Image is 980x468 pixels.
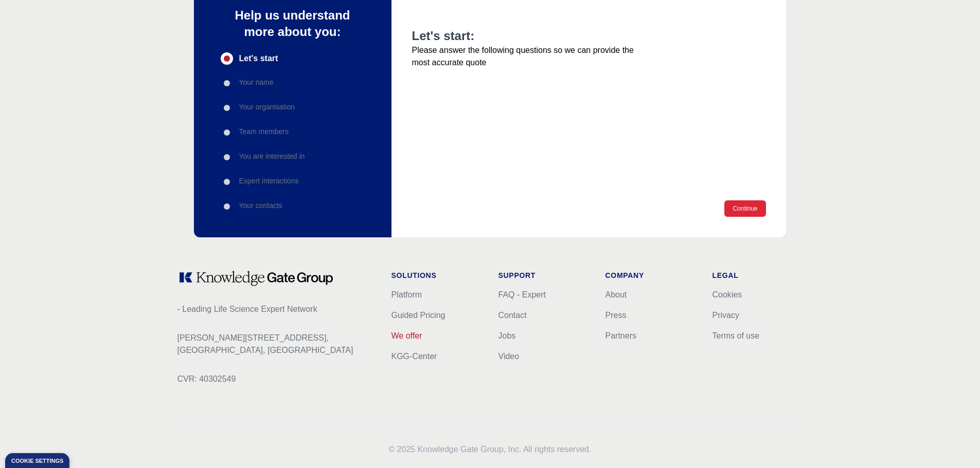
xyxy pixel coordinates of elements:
[605,331,636,340] a: Partners
[239,52,278,65] span: Let's start
[177,443,803,456] p: 2025 Knowledge Gate Group, Inc. All rights reserved.
[177,303,375,315] p: - Leading Life Science Expert Network
[239,200,282,211] p: Your contacts
[391,311,446,320] a: Guided Pricing
[498,331,516,340] a: Jobs
[177,332,375,357] p: [PERSON_NAME][STREET_ADDRESS], [GEOGRAPHIC_DATA], [GEOGRAPHIC_DATA]
[221,52,365,213] div: Progress
[929,419,980,468] iframe: Chat Widget
[712,270,803,280] h1: Legal
[498,311,527,320] a: Contact
[724,200,765,217] button: Continue
[239,176,299,186] p: Expert interactions
[239,77,274,87] p: Your name
[11,458,63,464] div: Cookie settings
[177,373,375,385] p: CVR: 40302549
[498,352,520,361] a: Video
[221,7,365,40] p: Help us understand more about you:
[391,270,482,280] h1: Solutions
[412,44,643,69] p: Please answer the following questions so we can provide the most accurate quote
[605,270,696,280] h1: Company
[605,311,627,320] a: Press
[391,331,422,340] a: We offer
[239,151,305,161] p: You are interested in
[239,126,289,137] p: Team members
[605,290,627,299] a: About
[239,102,295,112] p: Your organisation
[498,290,546,299] a: FAQ - Expert
[389,445,395,454] span: ©
[391,352,437,361] a: KGG-Center
[498,270,589,280] h1: Support
[712,311,739,320] a: Privacy
[712,290,742,299] a: Cookies
[391,290,422,299] a: Platform
[712,331,760,340] a: Terms of use
[412,28,643,44] h2: Let's start:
